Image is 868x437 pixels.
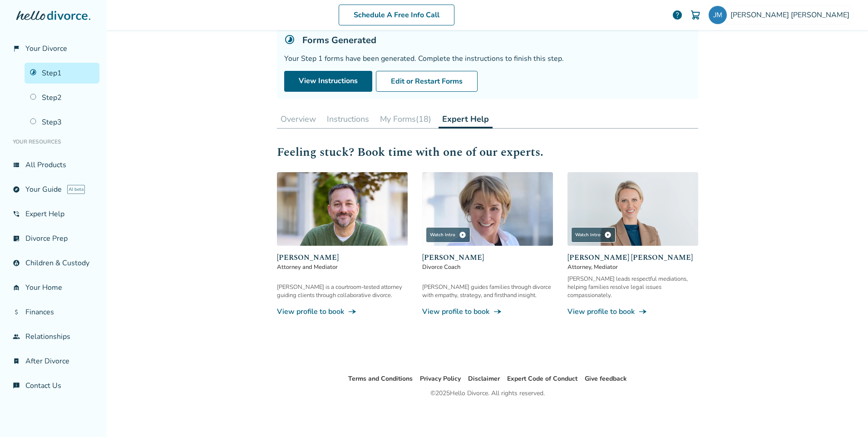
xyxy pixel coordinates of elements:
[7,302,99,323] a: attach_moneyFinances
[567,275,698,299] div: [PERSON_NAME] leads respectful mediations, helping families resolve legal issues compassionately.
[13,186,20,193] span: explore
[13,259,20,267] span: account_child
[7,277,99,298] a: garage_homeYour Home
[439,110,493,129] button: Expert Help
[277,143,698,161] h2: Feeling stuck? Book time with one of our experts.
[459,231,466,238] span: play_circle
[426,227,470,243] div: Watch Intro
[7,38,99,59] a: flag_2Your Divorce
[690,10,701,20] img: Cart
[420,374,461,383] a: Privacy Policy
[730,10,853,20] span: [PERSON_NAME] [PERSON_NAME]
[507,374,577,383] a: Expert Code of Conduct
[348,374,413,383] a: Terms and Conditions
[422,307,553,317] a: View profile to bookline_end_arrow_notch
[422,172,553,246] img: Kim Goodman
[277,172,408,246] img: Neil Forester
[7,204,99,224] a: phone_in_talkExpert Help
[7,154,99,175] a: view_listAll Products
[7,375,99,396] a: chat_infoContact Us
[339,5,454,25] a: Schedule A Free Info Call
[13,45,20,52] span: flag_2
[7,179,99,200] a: exploreYour GuideAI beta
[585,373,627,384] li: Give feedback
[277,252,408,263] span: [PERSON_NAME]
[567,172,698,246] img: Melissa Wheeler Hoff
[13,358,20,365] span: bookmark_check
[284,71,372,92] a: View Instructions
[25,44,67,54] span: Your Divorce
[604,231,612,238] span: play_circle
[571,227,616,243] div: Watch Intro
[422,252,553,263] span: [PERSON_NAME]
[302,34,376,46] h5: Forms Generated
[13,308,20,316] span: attach_money
[823,393,868,437] iframe: Chat Widget
[25,63,99,84] a: Step1
[7,228,99,249] a: list_alt_checkDivorce Prep
[7,133,99,151] li: Your Resources
[13,210,20,218] span: phone_in_talk
[376,71,478,92] button: Edit or Restart Forms
[493,307,502,316] span: line_end_arrow_notch
[376,110,435,128] button: My Forms(18)
[67,185,85,194] span: AI beta
[567,307,698,317] a: View profile to bookline_end_arrow_notch
[567,252,698,263] span: [PERSON_NAME] [PERSON_NAME]
[672,10,683,20] a: help
[468,373,500,384] li: Disclaimer
[277,283,408,299] div: [PERSON_NAME] is a courtroom-tested attorney guiding clients through collaborative divorce.
[25,87,99,108] a: Step2
[277,110,320,128] button: Overview
[277,263,408,271] span: Attorney and Mediator
[13,382,20,389] span: chat_info
[13,333,20,340] span: group
[13,161,20,169] span: view_list
[567,263,698,271] span: Attorney, Mediator
[277,307,408,317] a: View profile to bookline_end_arrow_notch
[13,284,20,291] span: garage_home
[430,388,545,399] div: © 2025 Hello Divorce. All rights reserved.
[13,235,20,242] span: list_alt_check
[323,110,373,128] button: Instructions
[709,6,727,24] img: local342@proton.me
[25,112,99,133] a: Step3
[422,283,553,299] div: [PERSON_NAME] guides families through divorce with empathy, strategy, and firsthand insight.
[348,307,357,316] span: line_end_arrow_notch
[638,307,647,316] span: line_end_arrow_notch
[422,263,553,271] span: Divorce Coach
[7,253,99,273] a: account_childChildren & Custody
[7,326,99,347] a: groupRelationships
[7,351,99,372] a: bookmark_checkAfter Divorce
[284,54,691,64] div: Your Step 1 forms have been generated. Complete the instructions to finish this step.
